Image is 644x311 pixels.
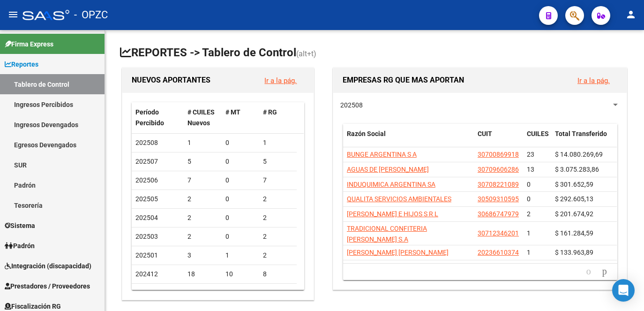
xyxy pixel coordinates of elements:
[347,195,451,203] span: QUALITA SERVICIOS AMBIENTALES
[263,108,277,116] span: # RG
[263,269,293,280] div: 8
[555,229,593,237] span: $ 161.284,59
[259,102,297,133] datatable-header-cell: # RG
[598,266,611,277] a: go to next page
[225,175,255,186] div: 0
[225,231,255,242] div: 0
[347,130,386,137] span: Razón Social
[225,250,255,261] div: 1
[5,220,35,231] span: Sistema
[263,175,293,186] div: 7
[555,166,599,173] span: $ 3.075.283,86
[187,212,218,223] div: 2
[225,108,240,116] span: # MT
[625,9,637,20] mat-icon: person
[555,130,607,137] span: Total Transferido
[478,195,519,203] span: 30509310595
[478,181,519,188] span: 30708221089
[527,195,531,203] span: 0
[132,76,210,84] span: NUEVOS APORTANTES
[5,241,35,251] span: Padrón
[340,101,363,109] span: 202508
[478,210,519,218] span: 30686747979
[478,151,519,158] span: 30700869918
[263,250,293,261] div: 2
[263,137,293,148] div: 1
[5,59,38,69] span: Reportes
[347,210,438,218] span: [PERSON_NAME] E HIJOS S R L
[225,269,255,280] div: 10
[222,102,259,133] datatable-header-cell: # MT
[555,151,603,158] span: $ 14.080.269,69
[5,39,53,49] span: Firma Express
[187,231,218,242] div: 2
[187,269,218,280] div: 18
[132,102,184,133] datatable-header-cell: Período Percibido
[527,249,531,256] span: 1
[225,137,255,148] div: 0
[187,108,215,127] span: # CUILES Nuevos
[343,124,474,155] datatable-header-cell: Razón Social
[263,156,293,167] div: 5
[135,289,158,296] span: 202411
[347,225,427,243] span: TRADICIONAL CONFITERIA [PERSON_NAME] S.A
[527,229,531,237] span: 1
[263,288,293,298] div: 3
[135,233,158,240] span: 202503
[135,158,158,165] span: 202507
[120,45,629,61] h1: REPORTES -> Tablero de Control
[478,130,492,137] span: CUIT
[263,231,293,242] div: 2
[474,124,523,155] datatable-header-cell: CUIT
[523,124,551,155] datatable-header-cell: CUILES
[527,130,549,137] span: CUILES
[135,176,158,184] span: 202506
[527,181,531,188] span: 0
[225,288,255,298] div: 5
[184,102,222,133] datatable-header-cell: # CUILES Nuevos
[225,194,255,205] div: 0
[263,212,293,223] div: 2
[74,5,108,25] span: - OPZC
[264,76,297,85] a: Ir a la pág.
[5,281,90,291] span: Prestadores / Proveedores
[225,156,255,167] div: 0
[187,288,218,298] div: 8
[347,166,429,173] span: AGUAS DE [PERSON_NAME]
[296,49,316,58] span: (alt+t)
[263,194,293,205] div: 2
[135,214,158,221] span: 202504
[570,72,617,89] button: Ir a la pág.
[187,156,218,167] div: 5
[257,72,304,89] button: Ir a la pág.
[187,250,218,261] div: 3
[527,151,534,158] span: 23
[347,151,417,158] span: BUNGE ARGENTINA S A
[135,251,158,259] span: 202501
[343,76,464,84] span: EMPRESAS RG QUE MAS APORTAN
[347,181,435,188] span: INDUQUIMICA ARGENTINA SA
[135,139,158,146] span: 202508
[7,9,19,20] mat-icon: menu
[555,210,593,218] span: $ 201.674,92
[551,124,617,155] datatable-header-cell: Total Transferido
[187,175,218,186] div: 7
[527,166,534,173] span: 13
[347,249,449,256] span: [PERSON_NAME] [PERSON_NAME]
[582,266,595,277] a: go to previous page
[135,108,164,127] span: Período Percibido
[187,194,218,205] div: 2
[225,212,255,223] div: 0
[555,195,593,203] span: $ 292.605,13
[612,279,635,302] div: Open Intercom Messenger
[555,249,593,256] span: $ 133.963,89
[135,195,158,203] span: 202505
[478,229,519,237] span: 30712346201
[478,166,519,173] span: 30709606286
[577,76,610,85] a: Ir a la pág.
[478,249,519,256] span: 20236610374
[555,181,593,188] span: $ 301.652,59
[5,261,91,271] span: Integración (discapacidad)
[135,270,158,278] span: 202412
[187,137,218,148] div: 1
